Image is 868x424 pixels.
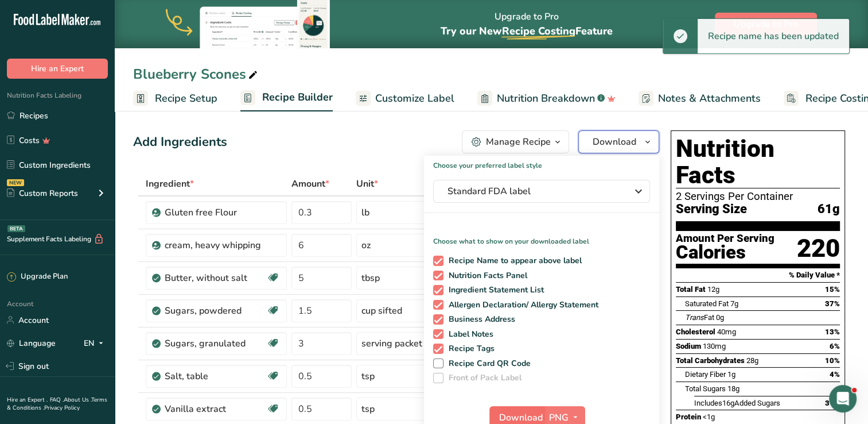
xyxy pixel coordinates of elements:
[497,91,595,106] span: Nutrition Breakdown
[361,402,375,416] div: tsp
[7,225,25,232] div: BETA
[7,187,78,199] div: Custom Reports
[685,313,714,322] span: Fat
[462,130,569,153] button: Manage Recipe
[722,399,734,407] span: 16g
[676,342,701,350] span: Sodium
[730,299,738,308] span: 7g
[440,24,612,38] span: Try our New Feature
[746,356,758,365] span: 28g
[443,256,582,266] span: Recipe Name to appear above label
[676,285,706,294] span: Total Fat
[639,86,761,111] a: Notes & Attachments
[165,206,280,219] div: Gluten free Flour
[443,314,516,325] span: Business Address
[375,91,454,106] span: Customize Label
[133,86,217,111] a: Recipe Setup
[578,130,659,153] button: Download
[676,268,840,282] section: % Daily Value *
[424,156,659,171] h1: Choose your preferred label style
[443,329,494,340] span: Label Notes
[240,84,333,112] a: Recipe Builder
[84,336,108,350] div: EN
[440,1,612,48] div: Upgrade to Pro
[50,396,64,404] a: FAQ .
[64,396,91,404] a: About Us .
[676,327,715,336] span: Cholesterol
[424,227,659,246] p: Choose what to show on your downloaded label
[7,179,24,186] div: NEW
[443,300,599,310] span: Allergen Declaration/ Allergy Statement
[703,413,715,421] span: <1g
[818,202,840,217] span: 61g
[676,202,747,217] span: Serving Size
[685,313,704,322] i: Trans
[146,177,194,191] span: Ingredient
[443,373,522,383] span: Front of Pack Label
[447,184,620,198] span: Standard FDA label
[727,384,739,393] span: 18g
[734,17,798,31] span: Upgrade to Pro
[825,399,840,407] span: 31%
[361,206,369,219] div: lb
[501,24,575,38] span: Recipe Costing
[698,19,849,53] div: Recipe name has been updated
[433,180,650,203] button: Standard FDA label
[443,359,531,369] span: Recipe Card QR Code
[685,384,726,393] span: Total Sugars
[262,90,333,105] span: Recipe Builder
[133,133,227,152] div: Add Ingredients
[165,369,266,383] div: Salt, table
[676,356,745,365] span: Total Carbohydrates
[361,369,375,383] div: tsp
[361,238,371,252] div: oz
[7,396,107,412] a: Terms & Conditions .
[685,299,729,308] span: Saturated Fat
[829,385,857,413] iframe: Intercom live chat
[7,271,68,283] div: Upgrade Plan
[676,191,840,202] div: 2 Servings Per Container
[676,233,774,244] div: Amount Per Serving
[7,59,108,79] button: Hire an Expert
[707,285,719,294] span: 12g
[165,337,266,350] div: Sugars, granulated
[356,86,454,111] a: Customize Label
[716,313,724,322] span: 0g
[658,91,761,106] span: Notes & Attachments
[443,271,528,281] span: Nutrition Facts Panel
[165,304,266,318] div: Sugars, powdered
[165,238,280,252] div: cream, heavy whipping
[7,333,56,353] a: Language
[155,91,217,106] span: Recipe Setup
[477,86,616,111] a: Nutrition Breakdown
[361,304,402,318] div: cup sifted
[291,177,329,191] span: Amount
[133,64,260,84] div: Blueberry Scones
[361,271,380,285] div: tbsp
[486,135,551,149] div: Manage Recipe
[797,233,840,264] div: 220
[676,136,840,188] h1: Nutrition Facts
[703,342,726,350] span: 130mg
[443,344,495,354] span: Recipe Tags
[7,396,48,404] a: Hire an Expert .
[685,370,726,379] span: Dietary Fiber
[727,370,735,379] span: 1g
[356,177,378,191] span: Unit
[694,399,780,407] span: Includes Added Sugars
[830,342,840,350] span: 6%
[717,327,736,336] span: 40mg
[676,413,701,421] span: Protein
[676,244,774,261] div: Calories
[593,135,636,149] span: Download
[361,337,422,350] div: serving packet
[825,285,840,294] span: 15%
[715,13,817,36] button: Upgrade to Pro
[165,271,266,285] div: Butter, without salt
[825,299,840,308] span: 37%
[830,370,840,379] span: 4%
[825,327,840,336] span: 13%
[443,285,544,295] span: Ingredient Statement List
[825,356,840,365] span: 10%
[165,402,266,416] div: Vanilla extract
